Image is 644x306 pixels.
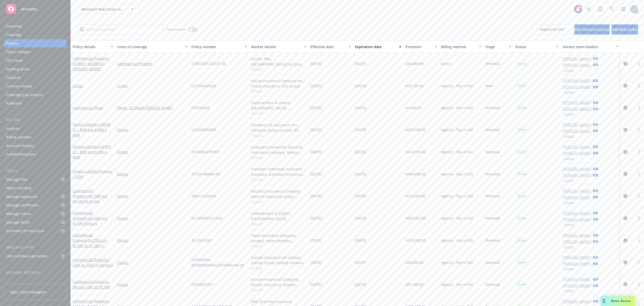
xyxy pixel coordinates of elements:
button: Effective date [308,41,353,53]
a: Contacts [4,74,66,82]
a: Excess [117,216,187,221]
a: Report a Bug [595,4,605,14]
a: Excess Liability [73,169,112,179]
a: Switch app [618,4,628,14]
span: Westland Real Estate Group [81,7,125,12]
span: [DATE] [355,105,366,110]
a: [PERSON_NAME] [563,78,591,83]
div: Manage exposures [6,193,38,201]
a: circleInformation [622,259,628,265]
div: 99+ [578,5,582,10]
a: [PERSON_NAME] [563,62,591,68]
span: [DATE] [355,61,366,66]
a: [PERSON_NAME] [563,217,591,222]
a: Crime [73,83,83,88]
span: Show all [251,111,306,115]
div: Convex Insurance UK Limited, Convex Group Limited, Amwins [251,255,306,265]
a: circleInformation [622,105,628,111]
span: [DATE] [355,149,366,155]
a: circleInformation [622,83,628,89]
span: COM 0301204191 04 [191,61,226,66]
a: Overview [4,22,66,30]
div: Premium [406,44,432,49]
span: Active [517,282,527,287]
a: [PERSON_NAME] [563,100,591,105]
button: 2 more [564,157,574,160]
div: Market details [251,44,301,49]
span: Active [517,238,527,243]
button: 2 more [564,289,574,292]
a: Contract review [4,82,66,90]
a: circleInformation [622,193,628,199]
div: Policy checking [6,184,31,192]
a: [PERSON_NAME] [563,261,591,266]
div: Expiration date [355,44,396,49]
span: Active [517,216,527,221]
a: circleInformation [622,215,628,221]
a: Coverage gap analysis [4,91,66,99]
div: Quoting plans [6,65,30,73]
span: Renewal [486,105,500,110]
button: Market details [249,41,308,53]
span: Agency - Pay in full [441,105,473,110]
span: - (LAYER 2) | $5M p/o $10M x $5M [73,122,110,137]
span: Add historical policy [574,27,610,32]
a: more [636,281,642,287]
a: more [636,215,642,221]
span: [DATE] [355,282,366,287]
a: [PERSON_NAME] [563,255,591,260]
button: Westland Real Estate Group [77,4,140,14]
div: Manage certificates [6,201,39,209]
a: [PERSON_NAME] [563,144,591,149]
a: circleInformation [622,237,628,243]
div: RiskPulse [6,99,22,107]
div: Installment plans [6,150,35,158]
a: SSC Cases [4,56,66,65]
a: Commercial Property [73,210,107,226]
a: [PERSON_NAME] [563,122,591,127]
a: more [636,127,642,133]
div: Contract review [6,82,32,90]
a: Policy changes [4,48,66,56]
span: Renewal [486,149,500,155]
span: Show all [251,155,306,159]
span: UC2544620324 [191,83,216,88]
a: Excess [117,193,187,199]
span: FSP250568 [191,105,209,110]
span: Active [517,172,527,176]
div: Account settings [4,270,66,275]
a: more [636,237,642,243]
span: - $2.25M p/o $7.5M Primary [73,216,107,226]
span: Active [517,105,527,110]
a: Coverage [4,31,66,39]
span: Show all [251,287,306,292]
button: Expiration date [353,41,404,53]
span: Renewal [486,127,500,132]
a: [PERSON_NAME] [563,210,591,216]
a: [PERSON_NAME] [563,233,591,238]
div: Billing method [441,44,476,49]
a: more [636,83,642,89]
button: Policy details [71,41,115,53]
a: Summary of insurance [4,227,66,235]
button: Lines of coverage [115,41,189,53]
a: Commercial Property [73,233,107,253]
a: Flood - XS Flood [PERSON_NAME] [117,105,187,110]
a: Excess [117,282,187,287]
span: CVX240924-00;BXS0006424;SEN0004166-00 [191,257,247,268]
span: Agency - Pay in full [441,282,473,287]
button: Billing method [439,41,484,53]
span: Show all [251,199,306,203]
span: Active [517,83,527,88]
a: [PERSON_NAME] [563,84,591,89]
span: [DATE] [310,282,322,287]
a: circleInformation [622,127,628,133]
span: Renewal [486,260,500,265]
span: $14,166.00 [406,83,424,88]
div: Hiscox Insurance Company Inc., Hiscox Insurance, CRC Group [251,78,306,89]
a: Excess Liability [73,122,110,137]
button: Nova Assist [601,296,635,306]
span: Show all [251,221,306,226]
span: Active [517,150,527,154]
div: Underwriters at Lloyd's, [GEOGRAPHIC_DATA], [PERSON_NAME] of [GEOGRAPHIC_DATA], [GEOGRAPHIC_DATA] [251,100,306,111]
